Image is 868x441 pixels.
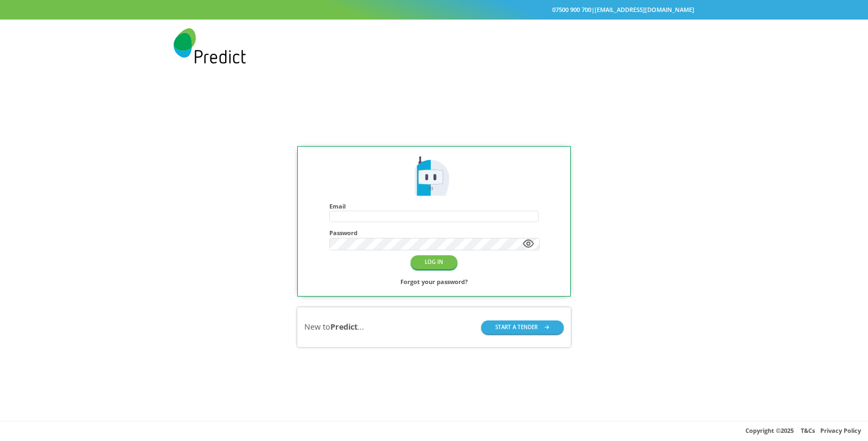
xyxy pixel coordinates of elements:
[595,5,694,14] a: [EMAIL_ADDRESS][DOMAIN_NAME]
[174,28,246,64] img: Predict Mobile
[820,426,861,434] a: Privacy Policy
[400,276,468,288] a: Forgot your password?
[304,322,364,333] div: New to ...
[330,322,358,332] b: Predict
[411,255,457,269] button: LOG IN
[174,4,694,16] div: |
[329,203,539,210] h4: Email
[481,320,564,334] button: START A TENDER
[552,5,591,14] a: 07500 900 700
[801,426,815,434] a: T&Cs
[412,155,456,199] img: Predict Mobile
[329,229,540,236] h4: Password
